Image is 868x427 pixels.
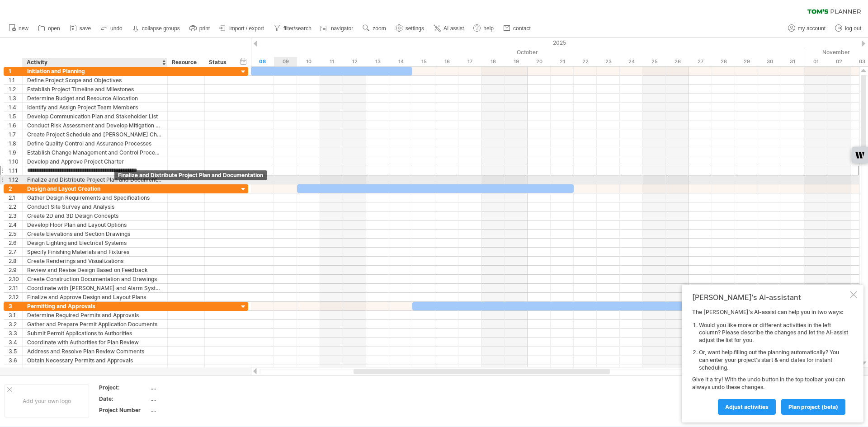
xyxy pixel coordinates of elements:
div: Initiation and Planning [27,67,163,75]
div: Gather Design Requirements and Specifications [27,193,163,202]
div: .... [151,395,226,403]
span: settings [406,25,424,32]
div: Wednesday, 15 October 2025 [412,57,435,66]
div: 1.4 [9,103,22,112]
a: contact [501,23,533,34]
div: Design Lighting and Electrical Systems [27,239,163,247]
span: save [80,25,91,32]
div: 1.6 [9,121,22,130]
span: AI assist [443,25,464,32]
div: Wednesday, 8 October 2025 [251,57,274,66]
div: 2.3 [9,211,22,220]
div: Finalize and Approve Design and Layout Plans [27,293,163,301]
div: 2.9 [9,266,22,274]
div: Obtain Necessary Permits and Approvals [27,356,163,365]
div: Create Project Schedule and [PERSON_NAME] Chart [27,130,163,139]
div: 1.11 [9,166,22,175]
div: Saturday, 25 October 2025 [643,57,666,66]
span: Adjust activities [725,404,769,410]
div: [PERSON_NAME]'s AI-assistant [692,293,848,302]
div: Sunday, 12 October 2025 [343,57,366,66]
div: Define Project Scope and Objectives [27,76,163,84]
div: 1.9 [9,148,22,157]
div: Date: [99,395,149,403]
div: 2.2 [9,202,22,211]
div: Develop Floor Plan and Layout Options [27,221,163,229]
div: The [PERSON_NAME]'s AI-assist can help you in two ways: Give it a try! With the undo button in th... [692,309,848,414]
div: 2.10 [9,275,22,283]
div: Sunday, 19 October 2025 [505,57,528,66]
div: Submit Permit Applications to Authorities [27,329,163,338]
div: Friday, 24 October 2025 [620,57,643,66]
span: zoom [373,25,386,32]
span: undo [110,25,123,32]
div: 2.1 [9,193,22,202]
div: Thursday, 30 October 2025 [758,57,781,66]
div: 3.7 [9,365,22,374]
div: 1.2 [9,85,22,94]
div: 2.6 [9,239,22,247]
div: Resource [172,58,199,67]
div: Saturday, 11 October 2025 [320,57,343,66]
div: Conduct Risk Assessment and Develop Mitigation Strategies [27,121,163,130]
div: 3.5 [9,347,22,356]
div: 2.4 [9,221,22,229]
div: October 2025 [90,47,804,57]
div: 3.4 [9,338,22,347]
div: 2.11 [9,284,22,292]
div: Monday, 27 October 2025 [689,57,712,66]
div: 1 [9,67,22,75]
div: Project Number [99,406,149,414]
div: Conduct Site Survey and Analysis [27,202,163,211]
div: 2.5 [9,230,22,238]
div: Monday, 13 October 2025 [366,57,389,66]
a: navigator [319,23,356,34]
div: 3.1 [9,311,22,319]
li: Would you like more or different activities in the left column? Please describe the changes and l... [699,322,848,344]
div: Develop Communication Plan and Stakeholder List [27,112,163,121]
div: 1.1 [9,76,22,84]
a: help [471,23,496,34]
div: 3 [9,302,22,310]
a: import / export [217,23,267,34]
div: Develop and Approve Project Charter [27,157,163,166]
div: 1.10 [9,157,22,166]
div: Determine Required Permits and Approvals [27,311,163,319]
a: new [6,23,31,34]
span: my account [798,25,826,32]
div: .... [151,384,226,391]
a: settings [393,23,427,34]
span: print [199,25,210,32]
div: Sunday, 26 October 2025 [666,57,689,66]
div: Specify Finishing Materials and Fixtures [27,248,163,256]
div: Thursday, 9 October 2025 [274,57,297,66]
span: open [48,25,60,32]
a: Adjust activities [718,399,776,415]
div: Coordinate with Authorities for Plan Review [27,338,163,347]
span: log out [845,25,861,32]
span: import / export [229,25,264,32]
span: new [19,25,28,32]
div: Identify and Assign Project Team Members [27,103,163,112]
a: plan project (beta) [781,399,845,415]
div: Tuesday, 21 October 2025 [551,57,574,66]
div: 1.7 [9,130,22,139]
div: Determine Budget and Resource Allocation [27,94,163,103]
div: Tuesday, 28 October 2025 [712,57,735,66]
div: Review and Revise Design Based on Feedback [27,266,163,274]
div: 1.5 [9,112,22,121]
div: Tuesday, 14 October 2025 [389,57,412,66]
a: undo [98,23,125,34]
div: 1.8 [9,139,22,148]
div: 2.7 [9,248,22,256]
div: 2 [9,184,22,193]
a: open [36,23,63,34]
div: Establish Project Timeline and Milestones [27,85,163,94]
div: Finalize and Distribute Project Plan and Documentation [114,170,267,180]
a: my account [786,23,828,34]
div: 3.3 [9,329,22,338]
strong: collapse groups [142,25,180,32]
div: Activity [27,58,162,67]
div: Thursday, 23 October 2025 [597,57,620,66]
div: 1.3 [9,94,22,103]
